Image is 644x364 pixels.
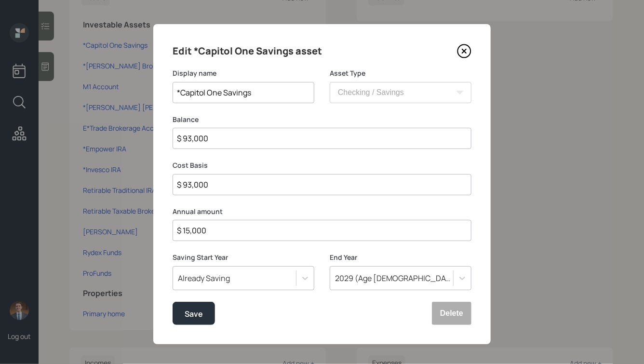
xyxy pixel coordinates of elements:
label: Asset Type [330,68,471,78]
label: Annual amount [173,207,471,216]
div: Already Saving [178,273,230,283]
label: Display name [173,68,314,78]
button: Delete [432,302,471,325]
label: Cost Basis [173,161,471,170]
div: Save [185,307,203,320]
label: End Year [330,253,471,262]
button: Save [173,302,215,325]
label: Balance [173,115,471,124]
div: 2029 (Age [DEMOGRAPHIC_DATA]) [335,273,454,283]
h4: Edit *Capitol One Savings asset [173,43,322,59]
label: Saving Start Year [173,253,314,262]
